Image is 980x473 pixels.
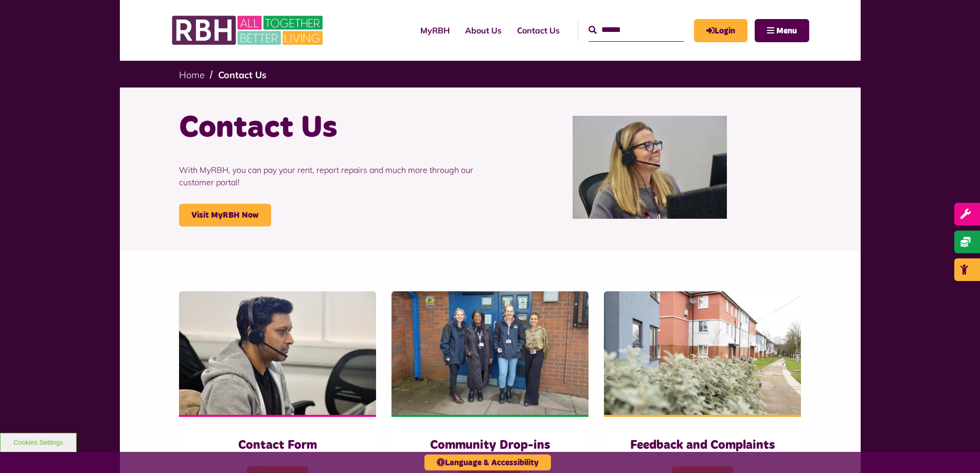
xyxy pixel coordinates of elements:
[413,16,457,44] a: MyRBH
[934,427,980,473] iframe: Netcall Web Assistant for live chat
[604,291,801,415] img: SAZMEDIA RBH 22FEB24 97
[218,69,266,81] a: Contact Us
[391,291,589,415] img: Heywood Drop In 2024
[179,291,376,415] img: Contact Centre February 2024 (4)
[179,69,205,81] a: Home
[755,19,809,42] button: Navigation
[179,204,271,226] a: Visit MyRBH Now
[412,437,568,453] h3: Community Drop-ins
[179,148,483,204] p: With MyRBH, you can pay your rent, report repairs and much more through our customer portal!
[625,437,780,453] h3: Feedback and Complaints
[694,19,747,42] a: MyRBH
[424,454,551,470] button: Language & Accessibility
[171,10,326,50] img: RBH
[776,27,797,35] span: Menu
[573,116,727,219] img: Contact Centre February 2024 (1)
[179,108,483,148] h1: Contact Us
[200,437,355,453] h3: Contact Form
[457,16,509,44] a: About Us
[509,16,567,44] a: Contact Us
